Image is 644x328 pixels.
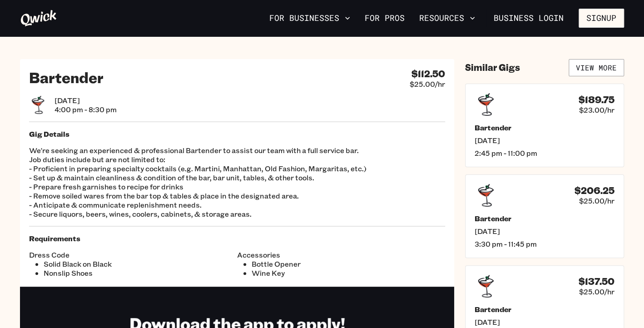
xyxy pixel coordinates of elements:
h5: Bartender [475,214,614,223]
p: We're seeking an experienced & professional Bartender to assist our team with a full service bar.... [29,146,445,219]
h5: Gig Details [29,129,445,139]
span: $25.00/hr [579,287,614,296]
a: $206.25$25.00/hrBartender[DATE]3:30 pm - 11:45 pm [465,174,624,258]
h4: Similar Gigs [465,62,520,73]
span: Dress Code [29,250,237,259]
li: Nonslip Shoes [44,268,237,278]
button: Resources [416,10,479,26]
h4: $112.50 [411,68,445,80]
span: $25.00/hr [410,80,445,89]
a: Business Login [486,9,571,28]
h5: Bartender [475,305,614,314]
a: View More [569,59,624,76]
span: 4:00 pm - 8:30 pm [54,105,117,114]
h5: Requirements [29,234,445,243]
span: $25.00/hr [579,196,614,205]
li: Bottle Opener [252,259,445,268]
button: Signup [579,9,624,28]
span: [DATE] [475,227,614,236]
span: 3:30 pm - 11:45 pm [475,239,614,248]
span: $23.00/hr [579,105,614,114]
h5: Bartender [475,123,614,132]
span: 2:45 pm - 11:00 pm [475,149,614,158]
li: Wine Key [252,268,445,278]
span: Accessories [237,250,445,259]
span: [DATE] [54,96,117,105]
h2: Bartender [29,68,104,86]
a: For Pros [361,10,408,26]
li: Solid Black on Black [44,259,237,268]
h4: $137.50 [579,276,614,287]
h4: $189.75 [579,94,614,105]
a: $189.75$23.00/hrBartender[DATE]2:45 pm - 11:00 pm [465,84,624,167]
h4: $206.25 [575,185,614,196]
span: [DATE] [475,318,614,327]
span: [DATE] [475,136,614,145]
button: For Businesses [266,10,354,26]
